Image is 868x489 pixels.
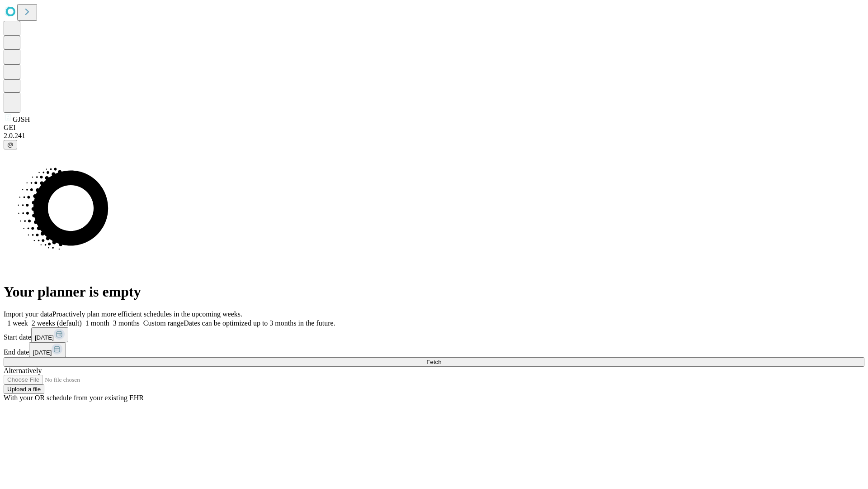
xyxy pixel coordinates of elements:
span: With your OR schedule from your existing EHR [4,394,144,402]
span: 1 month [85,319,109,327]
span: Fetch [426,359,441,365]
button: Fetch [4,357,864,367]
span: GJSH [13,115,30,123]
span: Dates can be optimized up to 3 months in the future. [184,319,335,327]
span: [DATE] [35,334,54,341]
span: [DATE] [33,349,52,356]
div: Start date [4,327,864,342]
span: Proactively plan more efficient schedules in the upcoming weeks. [52,310,242,318]
button: Upload a file [4,384,44,394]
span: Alternatively [4,367,42,374]
span: 3 months [113,319,140,327]
div: GEI [4,124,864,132]
div: End date [4,342,864,357]
button: [DATE] [29,342,66,357]
span: 2 weeks (default) [32,319,82,327]
button: @ [4,140,17,149]
span: 1 week [7,319,28,327]
button: [DATE] [31,327,68,342]
span: Custom range [143,319,184,327]
span: Import your data [4,310,52,318]
span: @ [7,141,14,148]
h1: Your planner is empty [4,283,864,300]
div: 2.0.241 [4,132,864,140]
